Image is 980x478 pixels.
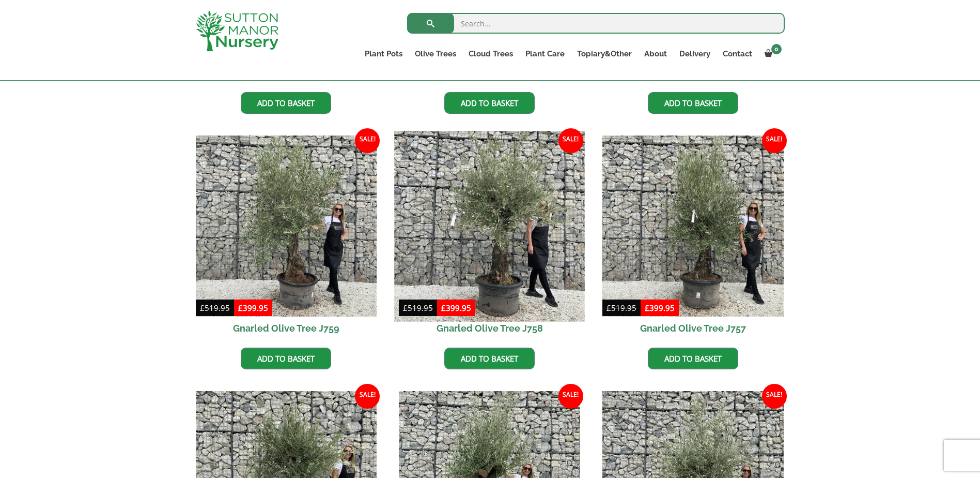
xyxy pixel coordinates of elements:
[200,303,205,313] span: £
[441,303,446,313] span: £
[241,348,331,369] a: Add to basket: “Gnarled Olive Tree J759”
[196,10,278,51] img: logo
[196,136,377,317] img: Gnarled Olive Tree J759
[758,47,785,61] a: 0
[602,136,784,317] img: Gnarled Olive Tree J757
[355,384,380,409] span: Sale!
[602,136,784,340] a: Sale! Gnarled Olive Tree J757
[558,128,583,153] span: Sale!
[444,348,535,369] a: Add to basket: “Gnarled Olive Tree J758”
[238,303,243,313] span: £
[762,128,787,153] span: Sale!
[645,303,649,313] span: £
[558,384,583,409] span: Sale!
[571,47,638,61] a: Topiary&Other
[462,47,519,61] a: Cloud Trees
[355,128,380,153] span: Sale!
[359,47,409,61] a: Plant Pots
[407,13,785,34] input: Search...
[200,303,230,313] bdi: 519.95
[673,47,717,61] a: Delivery
[602,317,784,340] h2: Gnarled Olive Tree J757
[399,136,580,340] a: Sale! Gnarled Olive Tree J758
[606,303,636,313] bdi: 519.95
[441,303,471,313] bdi: 399.95
[648,92,738,114] a: Add to basket: “Gnarled Olive Tree J761”
[771,44,782,54] span: 0
[648,348,738,369] a: Add to basket: “Gnarled Olive Tree J757”
[717,47,758,61] a: Contact
[409,47,462,61] a: Olive Trees
[399,317,580,340] h2: Gnarled Olive Tree J758
[606,303,611,313] span: £
[196,136,377,340] a: Sale! Gnarled Olive Tree J759
[395,131,585,321] img: Gnarled Olive Tree J758
[645,303,675,313] bdi: 399.95
[762,384,787,409] span: Sale!
[241,92,331,114] a: Add to basket: “Gnarled Olive Tree j699”
[444,92,535,114] a: Add to basket: “Gnarled Olive Tree J746”
[196,317,377,340] h2: Gnarled Olive Tree J759
[238,303,268,313] bdi: 399.95
[403,303,433,313] bdi: 519.95
[403,303,408,313] span: £
[519,47,571,61] a: Plant Care
[638,47,673,61] a: About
